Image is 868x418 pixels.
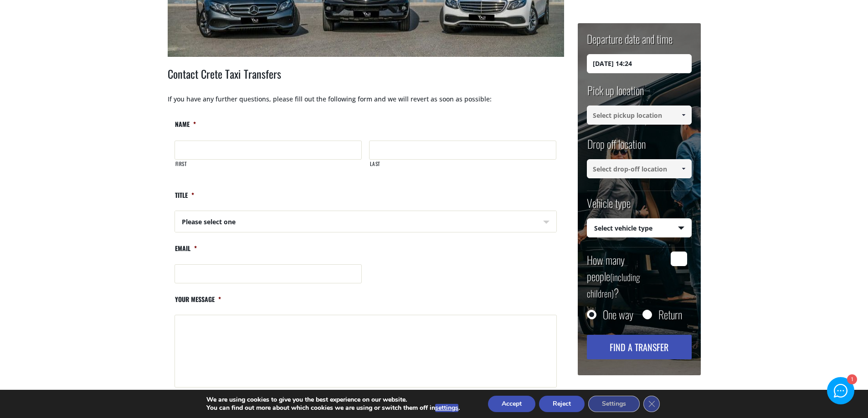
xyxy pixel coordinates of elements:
[587,136,646,159] label: Drop off location
[587,31,673,54] label: Departure date and time
[676,106,691,125] a: Show All Items
[206,404,460,412] p: You can find out more about which cookies we are using or switch them off in .
[587,195,631,218] label: Vehicle type
[587,82,644,106] label: Pick up location
[370,160,556,175] label: Last
[847,375,856,385] div: 1
[168,94,564,113] p: If you have any further questions, please fill out the following form and we will revert as soon ...
[587,159,692,178] input: Select drop-off location
[587,219,691,238] span: Select vehicle type
[587,252,666,301] label: How many people ?
[603,310,633,319] label: One way
[168,66,564,94] h2: Contact Crete Taxi Transfers
[588,396,640,412] button: Settings
[175,160,362,175] label: First
[175,244,197,260] label: Email
[539,396,585,412] button: Reject
[206,396,460,404] p: We are using cookies to give you the best experience on our website.
[587,270,640,300] small: (including children)
[587,335,692,359] button: Find a transfer
[643,396,660,412] button: Close GDPR Cookie Banner
[435,404,458,412] button: settings
[175,211,556,233] span: Please select one
[175,295,221,311] label: Your message
[676,159,691,178] a: Show All Items
[488,396,535,412] button: Accept
[175,120,196,136] label: Name
[587,106,692,125] input: Select pickup location
[175,191,194,207] label: Title
[658,310,682,319] label: Return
